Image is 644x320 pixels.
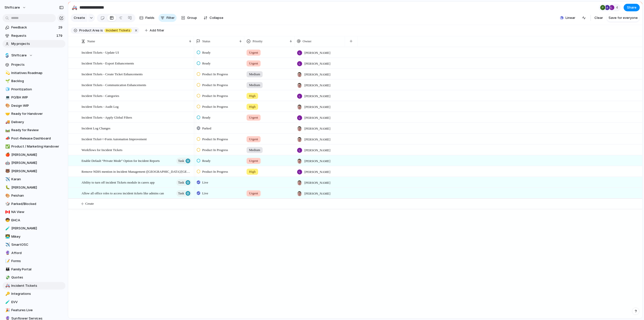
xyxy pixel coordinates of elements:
[5,283,10,288] button: 🚑
[70,4,78,12] button: 🚑
[5,86,9,92] div: 🧊
[11,242,64,247] span: SmartOSC
[607,14,640,22] button: Save for everyone
[145,15,154,20] span: Fields
[5,144,10,149] button: ✅
[11,275,64,280] span: Quotes
[202,115,211,120] span: Ready
[74,15,85,20] span: Create
[303,39,311,44] span: Owner
[150,28,164,33] span: Add filter
[87,39,95,44] span: Name
[5,308,10,313] button: 🎉
[11,62,64,67] span: Projects
[202,169,228,174] span: Product In Progress
[3,102,65,110] a: 🎨Design WIP
[11,300,64,305] span: EVV
[249,115,258,120] span: Urgent
[79,28,99,33] span: Product Area
[3,200,65,208] div: 🎲Parked/Blocked
[304,94,330,99] span: [PERSON_NAME]
[3,225,65,232] a: 🧪[PERSON_NAME]
[11,209,64,215] span: NA View
[82,190,164,196] span: Allow all office roles to access incident tickets like admins can
[82,168,192,174] span: Remove NDIS mention in Incident Management ([GEOGRAPHIC_DATA]/[GEOGRAPHIC_DATA])
[82,103,118,109] span: Incident Tickets - Audit Log
[253,39,263,44] span: Priority
[5,169,10,174] button: 🐻
[99,28,104,33] button: is
[304,148,330,153] span: [PERSON_NAME]
[5,160,10,165] button: 🤖
[566,15,575,20] span: Linear
[11,120,64,125] span: Delivery
[3,282,65,290] a: 🚑Incident Tickets
[3,167,65,175] a: 🐻[PERSON_NAME]
[202,50,211,55] span: Ready
[11,291,64,296] span: Integrations
[56,33,63,38] span: 179
[3,306,65,314] a: 🎉Features Live
[5,259,10,264] button: 📝
[3,135,65,142] a: 📣Post-Release Dashboard
[3,77,65,85] a: 🌱Backlog
[304,72,330,77] span: [PERSON_NAME]
[3,110,65,118] div: 🤝Ready for Handover
[5,193,9,199] div: 🎨
[5,234,9,239] div: 👨‍💻
[82,136,147,142] span: Incident Ticket<>Form Automation Improvement
[11,53,27,58] span: Shiftcare
[5,5,20,10] span: shiftcare
[5,201,10,206] button: 🎲
[11,193,64,198] span: Peishan
[11,267,64,272] span: Family Portal
[304,137,330,142] span: [PERSON_NAME]
[624,4,640,11] button: Share
[3,86,65,93] div: 🧊Prioritization
[5,267,10,272] button: 👪
[11,185,64,190] span: [PERSON_NAME]
[5,291,10,296] button: 🔑
[5,226,10,231] button: 🧪
[11,177,64,182] span: Karan
[11,25,57,30] span: Feedback
[5,242,9,248] div: ✈️
[71,14,88,22] button: Create
[616,5,620,10] span: 4
[11,144,64,149] span: Product / Marketing Handover
[304,180,330,185] span: [PERSON_NAME]
[304,104,330,110] span: [PERSON_NAME]
[202,158,211,163] span: Ready
[3,61,65,68] a: Projects
[3,118,65,126] div: 🚚Delivery
[3,298,65,306] div: 🧪EVV
[5,168,9,174] div: 🐻
[249,137,258,142] span: Urgent
[3,241,65,248] a: ✈️SmartOSC
[142,27,167,34] button: Add filter
[3,192,65,199] a: 🎨Peishan
[11,41,64,46] span: My projects
[249,93,256,98] span: High
[202,126,211,131] span: Parked
[11,169,64,174] span: [PERSON_NAME]
[11,283,64,288] span: Incident Tickets
[11,103,64,108] span: Design WIP
[3,274,65,281] div: 💸Quotes
[3,233,65,240] a: 👨‍💻Mikey
[82,125,110,131] span: Incident Log Changes
[178,157,184,164] span: Task
[202,191,208,196] span: Live
[11,259,64,264] span: Forms
[11,111,64,116] span: Ready for Handover
[11,79,64,84] span: Backlog
[5,119,9,125] div: 🚚
[58,25,63,30] span: 29
[5,111,9,117] div: 🤝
